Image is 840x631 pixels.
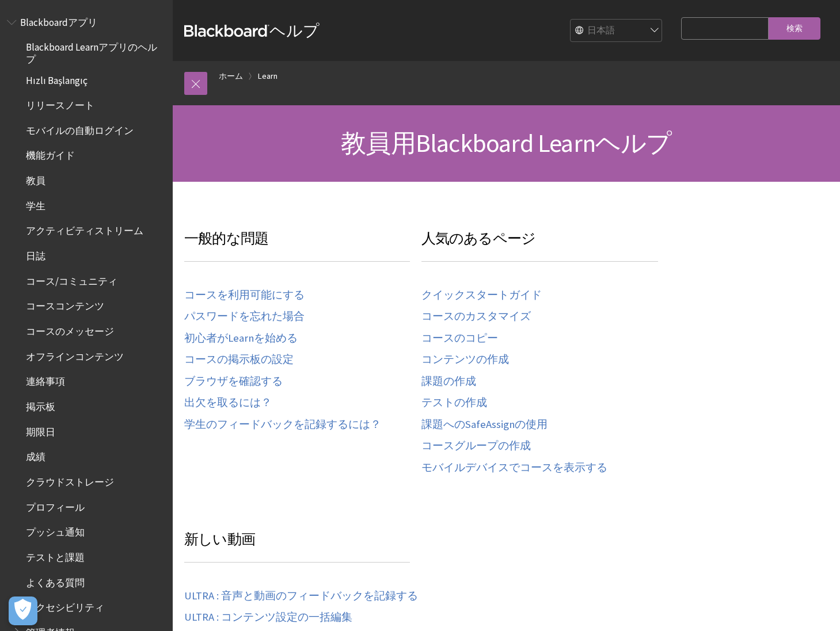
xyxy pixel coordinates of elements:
[26,347,124,362] span: オフラインコンテンツ
[184,353,294,366] a: コースの掲示板の設定
[26,38,165,65] span: Blackboard Learnアプリのヘルプ
[26,71,88,86] span: Hızlı Başlangıç
[184,418,381,431] a: 学生のフィードバックを記録するには？
[26,297,104,312] span: コースコンテンツ
[421,418,548,431] a: 課題へのSafeAssignの使用
[26,246,45,262] span: 日誌
[421,396,487,410] a: テストの作成
[184,611,352,624] a: ULTRA : コンテンツ設定の一括編集
[26,598,104,614] span: アクセシビリティ
[184,529,410,563] h3: 新しい動画
[421,439,531,453] a: コースグループの作成
[26,121,134,136] span: モバイルの自動ログイン
[26,146,75,162] span: 機能ガイド
[571,19,663,42] select: Site Language Selector
[421,289,542,302] a: クイックスタートガイド
[26,221,143,237] span: アクティビティストリーム
[421,310,531,323] a: コースのカスタマイズ
[341,127,671,159] span: 教員用Blackboard Learnヘルプ
[26,171,45,186] span: 教員
[219,69,243,83] a: ホーム
[26,372,65,388] span: 連絡事項
[184,20,320,41] a: Blackboardヘルプ
[9,596,37,625] button: 優先設定センターを開く
[26,397,55,412] span: 掲示板
[26,271,117,287] span: コース/コミュニティ
[20,13,97,28] span: Blackboardアプリ
[26,472,114,488] span: クラウドストレージ
[26,422,55,438] span: 期限日
[421,461,607,475] a: モバイルデバイスでコースを表示する
[184,310,305,323] a: パスワードを忘れた場合
[769,17,820,40] input: 検索
[26,498,85,513] span: プロフィール
[184,289,305,302] a: コースを利用可能にする
[184,332,298,345] a: 初心者がLearnを始める
[258,69,278,83] a: Learn
[26,95,94,111] span: リリースノート
[421,332,498,345] a: コースのコピー
[421,375,476,388] a: 課題の作成
[26,196,45,212] span: 学生
[26,448,45,463] span: 成績
[26,548,85,563] span: テストと課題
[184,25,269,37] strong: Blackboard
[26,523,85,538] span: プッシュ通知
[184,396,272,410] a: 出欠を取るには？
[184,375,283,388] a: ブラウザを確認する
[421,228,659,262] h3: 人気のあるページ
[26,322,114,337] span: コースのメッセージ
[184,228,410,262] h3: 一般的な問題
[26,573,85,588] span: よくある質問
[421,353,509,366] a: コンテンツの作成
[184,590,418,603] a: ULTRA : 音声と動画のフィードバックを記録する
